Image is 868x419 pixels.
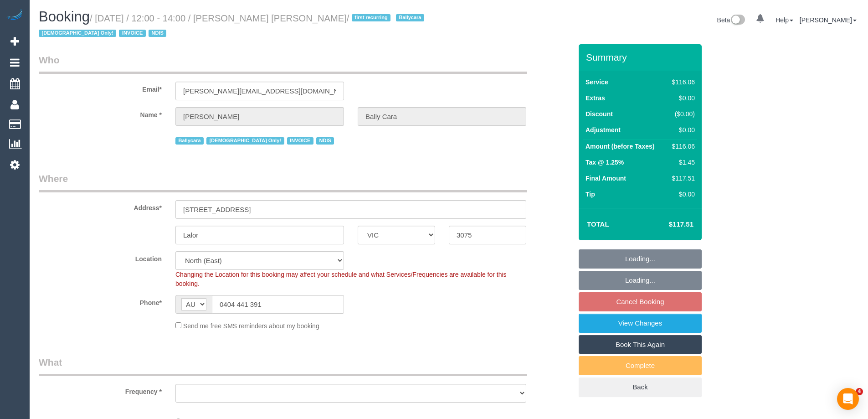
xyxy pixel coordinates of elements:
[212,295,344,314] input: Phone*
[316,137,334,145] span: NDIS
[119,30,145,37] span: INVOICE
[396,14,424,21] span: Ballycara
[32,295,169,307] label: Phone*
[668,125,695,134] div: $0.00
[668,142,695,151] div: $116.06
[175,226,344,244] input: Suburb*
[586,52,697,62] h3: Summary
[5,9,24,22] img: Automaid Logo
[586,109,613,119] label: Discount
[586,93,605,103] label: Extras
[449,226,526,244] input: Post Code*
[358,107,526,126] input: Last Name*
[32,82,169,94] label: Email*
[668,174,695,183] div: $117.51
[175,82,344,100] input: Email*
[579,314,702,333] a: View Changes
[175,107,344,126] input: First Name*
[668,78,695,87] div: $116.06
[39,356,527,376] legend: What
[579,335,702,354] a: Book This Again
[730,15,745,26] img: New interface
[175,137,204,145] span: Ballycara
[32,384,169,396] label: Frequency *
[149,30,166,37] span: NDIS
[837,388,859,410] div: Open Intercom Messenger
[352,14,390,21] span: first recurring
[776,16,793,24] a: Help
[32,107,169,119] label: Name *
[586,142,654,151] label: Amount (before Taxes)
[668,158,695,167] div: $1.45
[586,174,626,183] label: Final Amount
[287,137,313,145] span: INVOICE
[856,388,863,395] span: 4
[668,93,695,103] div: $0.00
[587,220,609,228] strong: Total
[668,190,695,199] div: $0.00
[586,158,624,167] label: Tax @ 1.25%
[39,172,527,192] legend: Where
[586,78,608,87] label: Service
[32,251,169,264] label: Location
[206,137,284,145] span: [DEMOGRAPHIC_DATA] Only!
[32,200,169,212] label: Address*
[586,125,621,134] label: Adjustment
[39,53,527,74] legend: Who
[39,13,427,39] small: / [DATE] / 12:00 - 14:00 / [PERSON_NAME] [PERSON_NAME]
[642,221,693,228] h4: $117.51
[39,30,116,37] span: [DEMOGRAPHIC_DATA] Only!
[717,16,745,24] a: Beta
[183,322,319,330] span: Send me free SMS reminders about my booking
[800,16,857,24] a: [PERSON_NAME]
[39,9,90,25] span: Booking
[579,378,702,397] a: Back
[175,271,507,287] span: Changing the Location for this booking may affect your schedule and what Services/Frequencies are...
[668,109,695,119] div: ($0.00)
[586,190,595,199] label: Tip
